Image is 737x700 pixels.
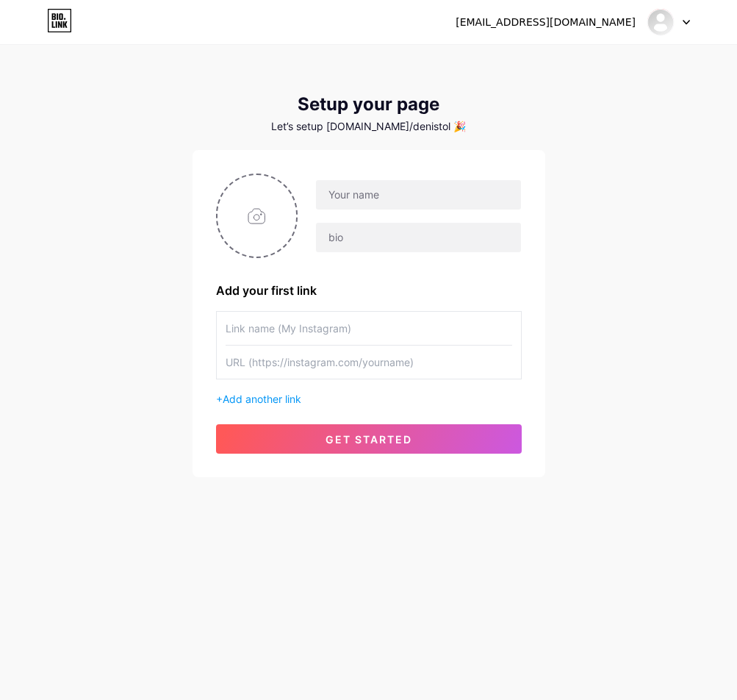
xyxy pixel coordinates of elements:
div: Setup your page [193,94,545,115]
div: [EMAIL_ADDRESS][DOMAIN_NAME] [456,15,636,30]
div: + [216,391,522,407]
img: denis tolol [647,8,675,36]
input: bio [316,223,520,252]
div: Let’s setup [DOMAIN_NAME]/denistol 🎉 [193,121,545,132]
input: Your name [316,180,520,210]
div: Add your first link [216,282,522,299]
input: Link name (My Instagram) [226,312,512,345]
span: get started [326,433,412,446]
span: Add another link [223,393,301,405]
button: get started [216,424,522,454]
input: URL (https://instagram.com/yourname) [226,346,512,379]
